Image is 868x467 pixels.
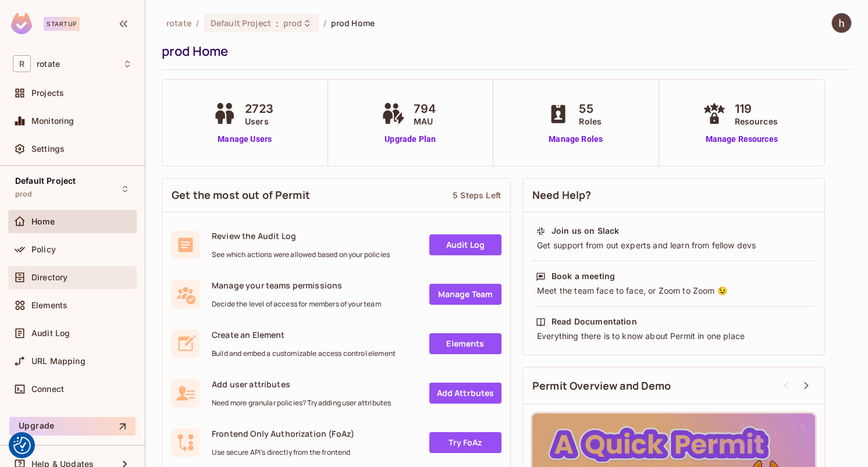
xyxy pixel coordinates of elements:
span: Use secure API's directly from the frontend [212,448,354,457]
button: Upgrade [9,417,136,436]
a: Manage Team [429,284,501,305]
div: Everything there is to know about Permit in one place [536,330,812,342]
a: Manage Roles [544,133,607,145]
span: Frontend Only Authorization (FoAz) [212,428,354,439]
span: Connect [31,384,64,394]
span: Manage your teams permissions [212,280,381,291]
span: Default Project [211,17,271,28]
span: 2723 [245,100,274,117]
span: Review the Audit Log [212,230,390,241]
div: Book a meeting [552,270,615,282]
span: Policy [31,245,56,254]
span: Home [31,217,55,226]
div: 5 Steps Left [453,190,501,201]
span: Build and embed a customizable access control element [212,349,396,358]
span: Roles [579,115,602,127]
span: 119 [735,100,778,117]
div: Read Documentation [552,316,637,327]
a: Manage Users [210,133,280,145]
span: Create an Element [212,329,396,340]
li: / [323,17,326,28]
span: Add user attributes [212,379,391,390]
span: See which actions were allowed based on your policies [212,250,390,259]
img: Revisit consent button [13,437,31,454]
span: Users [245,115,274,127]
span: : [275,19,279,28]
a: Audit Log [429,234,501,255]
span: Monitoring [31,116,74,126]
a: Try FoAz [429,432,501,453]
a: Elements [429,333,501,354]
a: Add Attrbutes [429,383,501,404]
img: hans [832,13,851,33]
span: Permit Overview and Demo [532,379,671,393]
span: URL Mapping [31,357,86,366]
div: Startup [44,17,80,31]
span: Workspace: rotate [37,59,60,69]
span: Audit Log [31,329,70,338]
span: Need more granular policies? Try adding user attributes [212,398,391,408]
div: Get support from out experts and learn from fellow devs [536,240,812,251]
button: Consent Preferences [13,437,31,454]
span: R [13,55,31,72]
span: Projects [31,88,64,98]
a: Manage Resources [700,133,784,145]
span: Elements [31,301,67,310]
span: Directory [31,273,67,282]
span: Need Help? [532,188,592,202]
span: Get the most out of Permit [172,188,310,202]
span: 55 [579,100,602,117]
span: Resources [735,115,778,127]
img: SReyMgAAAABJRU5ErkJggg== [11,13,32,34]
span: the active workspace [166,17,191,28]
span: Default Project [15,176,76,186]
span: prod [283,17,303,28]
div: Meet the team face to face, or Zoom to Zoom 😉 [536,285,812,297]
span: Decide the level of access for members of your team [212,300,381,309]
span: 794 [414,100,436,117]
span: Settings [31,144,65,154]
li: / [196,17,199,28]
div: prod Home [162,42,846,60]
span: prod Home [331,17,375,28]
span: MAU [414,115,436,127]
span: prod [15,190,33,199]
a: Upgrade Plan [379,133,442,145]
div: Join us on Slack [552,225,619,237]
